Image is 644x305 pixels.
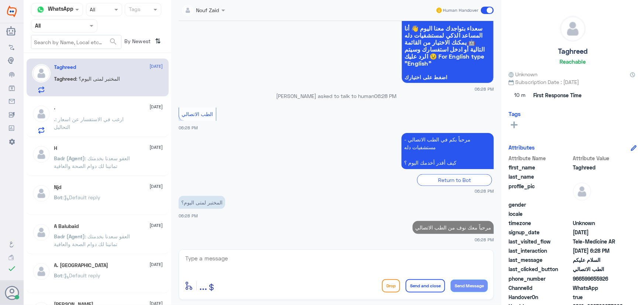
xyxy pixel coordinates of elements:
[509,70,537,78] span: Unknown
[54,233,130,247] span: : العفو سعدنا بخدمتك تمانينا لك دوام الصحة والعافية
[509,144,535,151] h6: Attributes
[451,280,488,292] button: Send Message
[54,116,124,130] span: : ارغب في الاستفسار عن اسعار التحاليل
[121,35,152,50] span: By Newest
[182,111,213,117] span: الطب الاتصالي
[150,144,163,151] span: [DATE]
[155,35,161,47] i: ⇅
[573,284,626,292] span: 2
[7,6,17,17] img: Widebot Logo
[31,35,121,49] input: Search by Name, Local etc…
[573,219,626,227] span: Unknown
[109,36,118,48] button: search
[54,233,85,239] span: Badr (Agent)
[374,93,396,99] span: 06:28 PM
[573,275,626,283] span: 966599655926
[404,74,491,80] span: اضغط على اختيارك
[573,182,591,201] img: defaultAdmin.png
[32,223,51,242] img: defaultAdmin.png
[63,194,101,200] span: : Default reply
[509,275,571,283] span: phone_number
[573,154,626,162] span: Attribute Value
[150,222,163,229] span: [DATE]
[443,7,478,14] span: Human Handover
[32,145,51,164] img: defaultAdmin.png
[406,279,445,292] button: Send and close
[54,155,130,169] span: : العفو سعدنا بخدمتك تمانينا لك دوام الصحة والعافية
[509,265,571,273] span: last_clicked_button
[32,64,51,83] img: defaultAdmin.png
[509,256,571,264] span: last_message
[32,184,51,203] img: defaultAdmin.png
[35,4,46,15] img: whatsapp.png
[54,194,63,200] span: Bot
[559,58,586,65] h6: Reachable
[573,228,626,236] span: 2024-11-21T12:10:41.821Z
[54,184,62,190] h5: Njd
[404,25,491,67] span: سعداء بتواجدك معنا اليوم 👋 أنا المساعد الذكي لمستشفيات دله 🤖 يمكنك الاختيار من القائمة التالية أو...
[573,210,626,218] span: null
[54,155,85,161] span: Badr (Agent)
[573,164,626,171] span: Taghreed
[5,286,19,300] button: Avatar
[560,16,585,41] img: defaultAdmin.png
[179,196,225,209] p: 20/8/2025, 6:28 PM
[509,284,571,292] span: ChannelId
[509,228,571,236] span: signup_date
[54,116,56,122] span: .
[109,37,118,46] span: search
[402,133,494,169] p: 20/8/2025, 6:28 PM
[509,111,521,117] h6: Tags
[509,182,571,199] span: profile_pic
[509,164,571,171] span: first_name
[54,64,76,70] h5: Taghreed
[509,238,571,245] span: last_visited_flow
[54,272,63,278] span: Bot
[54,262,109,269] h5: A. Turki
[7,264,16,273] i: check
[509,210,571,218] span: locale
[179,213,198,218] span: 06:28 PM
[150,261,163,268] span: [DATE]
[32,262,51,281] img: defaultAdmin.png
[54,76,76,82] span: Taghreed
[509,89,531,102] span: 10 m
[509,293,571,301] span: HandoverOn
[76,76,120,82] span: : المختبر لمتى اليوم؟
[558,47,588,56] h5: Taghreed
[509,154,571,162] span: Attribute Name
[475,86,494,92] span: 06:28 PM
[150,183,163,190] span: [DATE]
[382,279,400,292] button: Drop
[509,173,571,180] span: last_name
[413,221,494,234] p: 20/8/2025, 6:28 PM
[475,188,494,194] span: 06:28 PM
[199,279,207,292] span: ...
[475,236,494,243] span: 06:28 PM
[54,105,56,111] h5: .
[573,293,626,301] span: true
[573,265,626,273] span: الطب الاتصالي
[573,256,626,264] span: السلام عليكم
[573,201,626,208] span: null
[150,104,163,110] span: [DATE]
[32,105,51,123] img: defaultAdmin.png
[509,78,637,86] span: Subscription Date : [DATE]
[509,247,571,255] span: last_interaction
[509,219,571,227] span: timezone
[63,272,101,278] span: : Default reply
[199,277,207,294] button: ...
[417,174,492,186] div: Return to Bot
[573,238,626,245] span: Tele-Medicine AR
[573,247,626,255] span: 2025-08-20T15:28:12.076Z
[509,201,571,208] span: gender
[54,223,79,229] h5: A Balubaid
[128,5,141,15] div: Tags
[179,125,198,130] span: 06:28 PM
[533,91,582,99] span: First Response Time
[179,92,494,100] p: [PERSON_NAME] asked to talk to human
[54,145,58,151] h5: H
[150,63,163,70] span: [DATE]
